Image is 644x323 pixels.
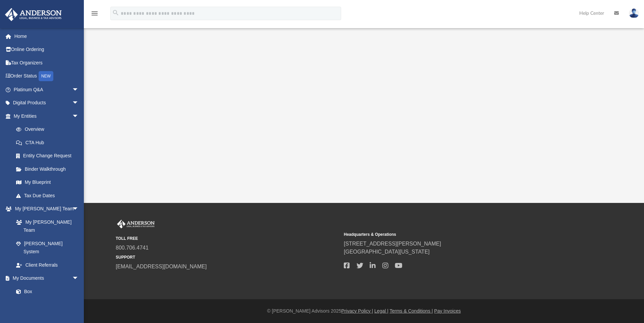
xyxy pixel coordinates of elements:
[116,254,339,260] small: SUPPORT
[5,96,89,110] a: Digital Productsarrow_drop_down
[9,298,86,312] a: Meeting Minutes
[72,272,86,285] span: arrow_drop_down
[5,30,89,43] a: Home
[9,176,86,189] a: My Blueprint
[374,308,388,314] a: Legal |
[112,9,119,16] i: search
[9,162,89,176] a: Binder Walkthrough
[9,149,89,163] a: Entity Change Request
[91,9,99,17] i: menu
[91,13,99,17] a: menu
[9,123,89,136] a: Overview
[84,308,644,315] div: © [PERSON_NAME] Advisors 2025
[116,220,156,228] img: Anderson Advisors Platinum Portal
[9,136,89,149] a: CTA Hub
[390,308,433,314] a: Terms & Conditions |
[3,8,64,21] img: Anderson Advisors Platinum Portal
[72,109,86,123] span: arrow_drop_down
[5,69,89,83] a: Order StatusNEW
[39,71,53,81] div: NEW
[344,241,441,247] a: [STREET_ADDRESS][PERSON_NAME]
[9,258,86,272] a: Client Referrals
[116,264,207,269] a: [EMAIL_ADDRESS][DOMAIN_NAME]
[116,235,339,241] small: TOLL FREE
[9,285,82,298] a: Box
[341,308,373,314] a: Privacy Policy |
[72,96,86,110] span: arrow_drop_down
[116,245,149,251] a: 800.706.4741
[9,215,82,237] a: My [PERSON_NAME] Team
[9,237,86,258] a: [PERSON_NAME] System
[5,109,89,123] a: My Entitiesarrow_drop_down
[72,83,86,97] span: arrow_drop_down
[629,8,639,18] img: User Pic
[5,202,86,216] a: My [PERSON_NAME] Teamarrow_drop_down
[5,43,89,56] a: Online Ordering
[72,202,86,216] span: arrow_drop_down
[5,272,86,285] a: My Documentsarrow_drop_down
[344,249,430,255] a: [GEOGRAPHIC_DATA][US_STATE]
[434,308,461,314] a: Pay Invoices
[5,83,89,96] a: Platinum Q&Aarrow_drop_down
[344,231,567,237] small: Headquarters & Operations
[5,56,89,69] a: Tax Organizers
[9,189,89,202] a: Tax Due Dates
